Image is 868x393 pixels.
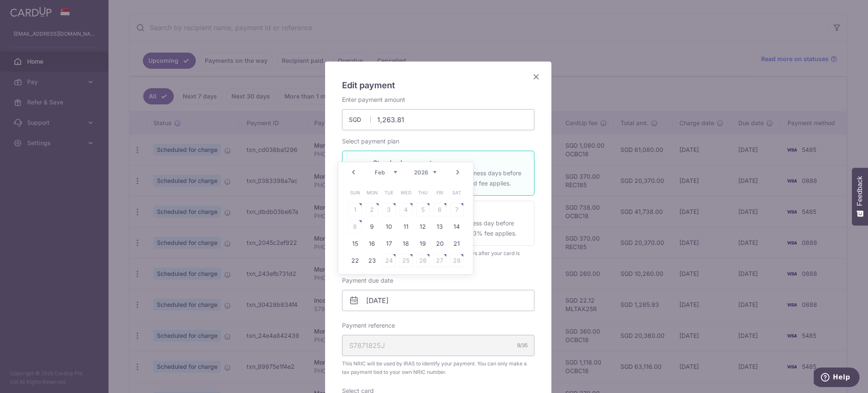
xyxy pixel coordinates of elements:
[365,220,379,233] a: 9
[416,237,430,250] a: 19
[433,186,447,199] span: Friday
[433,237,447,250] a: 20
[856,176,864,206] span: Feedback
[433,220,447,233] a: 13
[342,359,534,376] span: This NRIC will be used by IRAS to identify your payment. You can only make a tax payment tied to ...
[852,168,868,225] button: Feedback - Show survey
[382,237,396,250] a: 17
[342,109,534,130] input: 0.00
[348,237,362,250] a: 15
[382,186,396,199] span: Tuesday
[342,79,534,92] h5: Edit payment
[365,186,379,199] span: Monday
[399,186,413,199] span: Wednesday
[342,276,393,285] label: Payment due date
[450,237,464,250] a: 21
[450,220,464,233] a: 14
[814,368,860,389] iframe: Opens a widget where you can find more information
[517,341,528,350] div: 9/35
[365,254,379,267] a: 23
[399,237,413,250] a: 18
[348,186,362,199] span: Sunday
[348,254,362,267] a: 22
[365,237,379,250] a: 16
[531,72,541,82] button: Close
[348,167,359,177] a: Prev
[342,321,395,330] label: Payment reference
[399,220,413,233] a: 11
[342,137,399,146] label: Select payment plan
[416,186,430,199] span: Thursday
[342,95,405,104] label: Enter payment amount
[416,220,430,233] a: 12
[342,290,534,311] input: DD / MM / YYYY
[373,158,524,168] p: Standard payment
[382,220,396,233] a: 10
[349,115,371,124] span: SGD
[453,167,463,177] a: Next
[450,186,464,199] span: Saturday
